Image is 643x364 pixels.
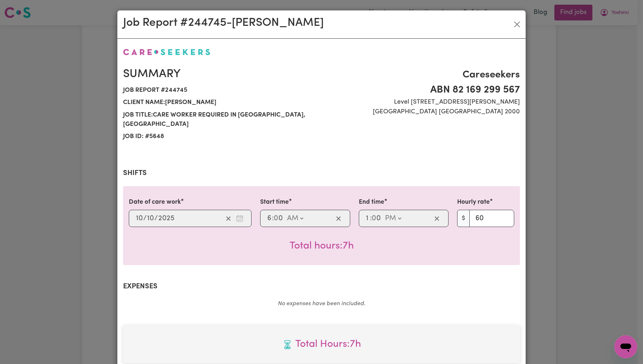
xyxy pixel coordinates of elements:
h2: Job Report # 244745 - [PERSON_NAME] [123,16,324,30]
input: -- [267,213,272,224]
span: Careseekers [326,67,520,82]
span: [GEOGRAPHIC_DATA] [GEOGRAPHIC_DATA] 2000 [326,107,520,117]
span: 0 [372,215,376,222]
span: Job ID: # 5648 [123,131,317,143]
h2: Shifts [123,169,520,178]
input: -- [147,213,154,224]
label: End time [359,198,384,207]
img: Careseekers logo [123,49,210,55]
button: Close [511,19,523,30]
span: $ [457,210,470,227]
button: Enter the date of care work [234,213,245,224]
em: No expenses have been included. [278,301,365,307]
span: Client name: [PERSON_NAME] [123,96,317,109]
h2: Summary [123,67,317,81]
span: : [272,214,274,222]
input: -- [136,213,143,224]
input: ---- [158,213,175,224]
span: Total hours worked: 7 hours [129,337,514,352]
label: Start time [260,198,289,207]
span: Job report # 244745 [123,84,317,96]
span: Total hours worked: 7 hours [290,241,354,251]
span: / [154,214,158,222]
span: Job title: Care Worker Required in [GEOGRAPHIC_DATA], [GEOGRAPHIC_DATA] [123,109,317,131]
input: -- [372,213,382,224]
label: Hourly rate [457,198,490,207]
iframe: Button to launch messaging window [614,335,637,358]
h2: Expenses [123,282,520,291]
button: Clear date [223,213,234,224]
label: Date of care work [129,198,181,207]
span: 0 [274,215,278,222]
span: ABN 82 169 299 567 [326,82,520,98]
span: / [143,214,147,222]
span: Level [STREET_ADDRESS][PERSON_NAME] [326,98,520,107]
input: -- [366,213,370,224]
input: -- [274,213,283,224]
span: : [370,214,372,222]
